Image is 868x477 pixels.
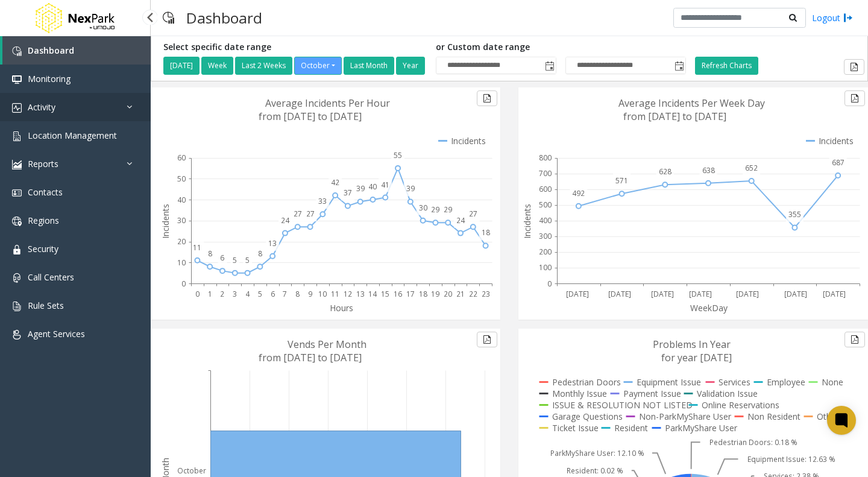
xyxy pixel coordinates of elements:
[12,302,22,311] img: 'icon'
[308,289,312,299] text: 9
[12,160,22,169] img: 'icon'
[220,289,224,299] text: 2
[788,209,801,220] text: 355
[163,57,200,75] button: [DATE]
[28,130,117,141] span: Location Management
[823,289,846,299] text: [DATE]
[12,131,22,141] img: 'icon'
[268,238,277,248] text: 13
[695,57,758,75] button: Refresh Charts
[28,215,59,226] span: Regions
[844,59,864,75] button: Export to pdf
[163,3,174,33] img: pageIcon
[672,57,685,74] span: Toggle popup
[521,204,533,239] text: Incidents
[318,196,327,206] text: 33
[265,96,390,110] text: Average Incidents Per Hour
[259,351,362,364] text: from [DATE] to [DATE]
[456,289,465,299] text: 21
[318,289,327,299] text: 10
[356,183,365,194] text: 39
[567,466,623,476] text: Resident: 0.02 %
[258,289,262,299] text: 5
[12,273,22,283] img: 'icon'
[344,57,394,75] button: Last Month
[281,215,290,226] text: 24
[28,186,63,198] span: Contacts
[208,248,212,259] text: 8
[745,163,758,173] text: 652
[653,338,731,351] text: Problems In Year
[539,247,552,257] text: 200
[177,466,206,476] text: October
[844,90,865,106] button: Export to pdf
[539,168,552,178] text: 700
[832,157,844,168] text: 687
[195,289,200,299] text: 0
[28,158,58,169] span: Reports
[547,279,552,289] text: 0
[245,289,250,299] text: 4
[271,289,275,299] text: 6
[456,215,465,226] text: 24
[618,96,765,110] text: Average Incidents Per Week Day
[258,248,262,259] text: 8
[294,57,342,75] button: October
[356,289,365,299] text: 13
[661,351,732,364] text: for year [DATE]
[180,3,268,33] h3: Dashboard
[283,289,287,299] text: 7
[28,45,74,56] span: Dashboard
[566,289,589,299] text: [DATE]
[12,188,22,198] img: 'icon'
[28,271,74,283] span: Call Centers
[368,289,377,299] text: 14
[431,204,439,215] text: 29
[843,11,853,24] img: logout
[615,175,628,186] text: 571
[177,195,186,205] text: 40
[177,236,186,247] text: 20
[406,183,415,194] text: 39
[394,289,402,299] text: 16
[288,338,366,351] text: Vends Per Month
[28,73,71,84] span: Monitoring
[436,42,686,52] h5: or Custom date range
[163,42,427,52] h5: Select specific date range
[259,110,362,123] text: from [DATE] to [DATE]
[396,57,425,75] button: Year
[28,243,58,254] span: Security
[201,57,233,75] button: Week
[12,46,22,56] img: 'icon'
[550,448,644,458] text: ParkMyShare User: 12.10 %
[235,57,292,75] button: Last 2 Weeks
[690,302,728,314] text: WeekDay
[181,279,186,289] text: 0
[245,255,250,265] text: 5
[220,253,224,263] text: 6
[539,262,552,273] text: 100
[444,204,452,215] text: 29
[368,182,377,192] text: 40
[419,203,427,213] text: 30
[477,90,497,106] button: Export to pdf
[177,257,186,268] text: 10
[394,150,402,160] text: 55
[12,216,22,226] img: 'icon'
[28,300,64,311] span: Rule Sets
[542,57,556,74] span: Toggle popup
[406,289,415,299] text: 17
[431,289,439,299] text: 19
[193,242,201,253] text: 11
[294,209,302,219] text: 27
[659,166,671,177] text: 628
[482,227,490,238] text: 18
[344,188,352,198] text: 37
[12,75,22,84] img: 'icon'
[702,165,715,175] text: 638
[539,200,552,210] text: 500
[539,215,552,226] text: 400
[477,332,497,347] button: Export to pdf
[784,289,807,299] text: [DATE]
[233,255,237,265] text: 5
